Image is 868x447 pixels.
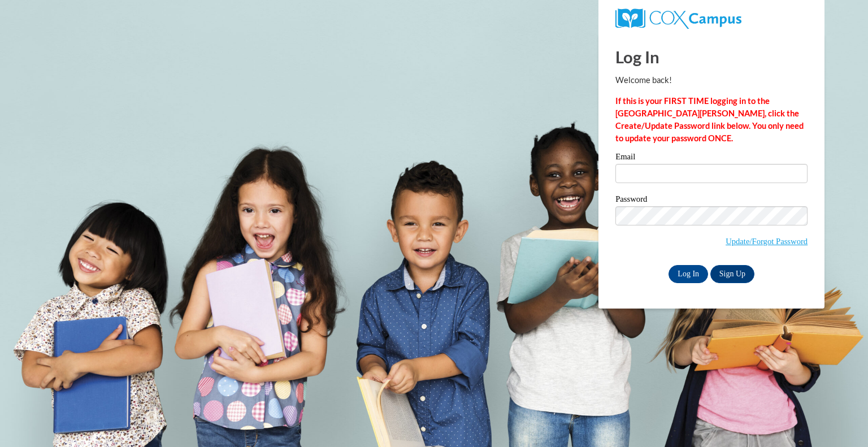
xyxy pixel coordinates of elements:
label: Email [615,153,808,164]
p: Welcome back! [615,74,808,86]
a: COX Campus [615,13,741,23]
strong: If this is your FIRST TIME logging in to the [GEOGRAPHIC_DATA][PERSON_NAME], click the Create/Upd... [615,96,804,143]
a: Update/Forgot Password [726,237,808,246]
input: Log In [669,265,708,283]
h1: Log In [615,45,808,68]
img: COX Campus [615,8,741,29]
a: Sign Up [710,265,754,283]
label: Password [615,195,808,206]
